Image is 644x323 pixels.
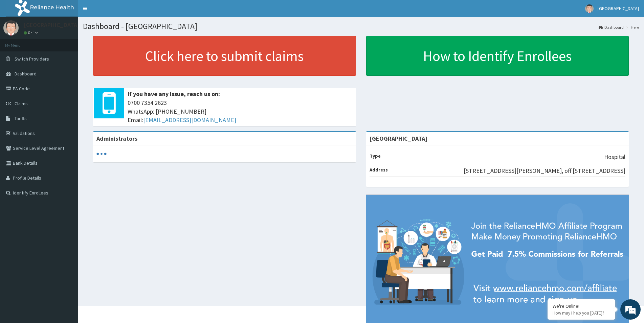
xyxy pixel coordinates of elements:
svg: audio-loading [96,149,107,159]
img: User Image [3,20,19,36]
p: [STREET_ADDRESS][PERSON_NAME], off [STREET_ADDRESS] [464,166,625,175]
div: We're Online! [553,303,610,309]
strong: [GEOGRAPHIC_DATA] [370,135,427,142]
li: Here [624,24,639,30]
b: Address [370,167,388,173]
a: Click here to submit claims [93,36,356,76]
img: User Image [585,4,594,13]
span: Dashboard [15,71,37,77]
a: Dashboard [599,24,624,30]
span: 0700 7354 2623 WhatsApp: [PHONE_NUMBER] Email: [128,98,353,124]
a: [EMAIL_ADDRESS][DOMAIN_NAME] [143,116,236,124]
span: Tariffs [15,115,27,121]
b: Administrators [96,135,137,142]
p: Hospital [604,153,625,161]
a: Online [24,30,40,35]
p: [GEOGRAPHIC_DATA] [24,22,80,28]
span: [GEOGRAPHIC_DATA] [598,5,639,11]
h1: Dashboard - [GEOGRAPHIC_DATA] [83,22,639,31]
a: How to Identify Enrollees [366,36,629,76]
span: Switch Providers [15,56,49,62]
span: Claims [15,100,28,107]
p: How may I help you today? [553,310,610,316]
b: If you have any issue, reach us on: [128,90,220,98]
b: Type [370,153,381,159]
